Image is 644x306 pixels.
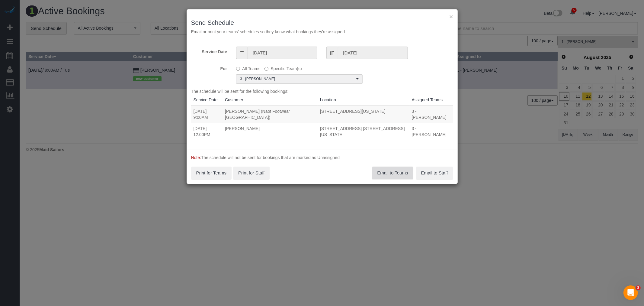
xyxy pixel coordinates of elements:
h3: Send Schedule [191,19,453,26]
td: [PERSON_NAME] (Naot Footwear [GEOGRAPHIC_DATA]) [223,106,318,123]
td: [STREET_ADDRESS] [STREET_ADDRESS][US_STATE] [318,123,409,140]
td: [DATE] 12:00PM [191,123,223,140]
input: From [248,47,317,59]
input: All Teams [236,67,240,71]
td: [PERSON_NAME] [223,123,318,140]
label: Specific Team(s) [264,63,302,72]
button: Email to Teams [372,167,413,179]
button: Email to Staff [416,167,453,179]
button: Print for Teams [191,167,232,179]
div: The schedule will be sent for the following bookings: [191,88,453,145]
label: All Teams [236,63,260,72]
input: To [338,47,408,59]
p: The schedule will not be sent for bookings that are marked as Unassigned [191,155,453,161]
td: [DATE] 9:00AM [191,106,223,123]
td: [STREET_ADDRESS][US_STATE] [318,106,409,123]
button: Print for Staff [233,167,270,179]
span: 3 [636,285,641,290]
th: Service Date [191,94,223,106]
td: 3 - [PERSON_NAME] [409,123,453,140]
th: Customer [223,94,318,106]
label: For [187,63,232,72]
button: 3 - [PERSON_NAME] [236,74,363,84]
th: Assigned Teams [409,94,453,106]
button: × [449,13,453,20]
input: Specific Team(s) [264,67,268,71]
ol: Choose Team(s) [236,74,363,84]
span: 3 - [PERSON_NAME] [240,76,355,82]
th: Location [318,94,409,106]
p: Email or print your teams' schedules so they know what bookings they're assigned. [191,29,453,35]
label: Service Date [187,47,232,55]
td: 3 - [PERSON_NAME] [409,106,453,123]
span: Note: [191,155,201,160]
iframe: Intercom live chat [623,285,638,300]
